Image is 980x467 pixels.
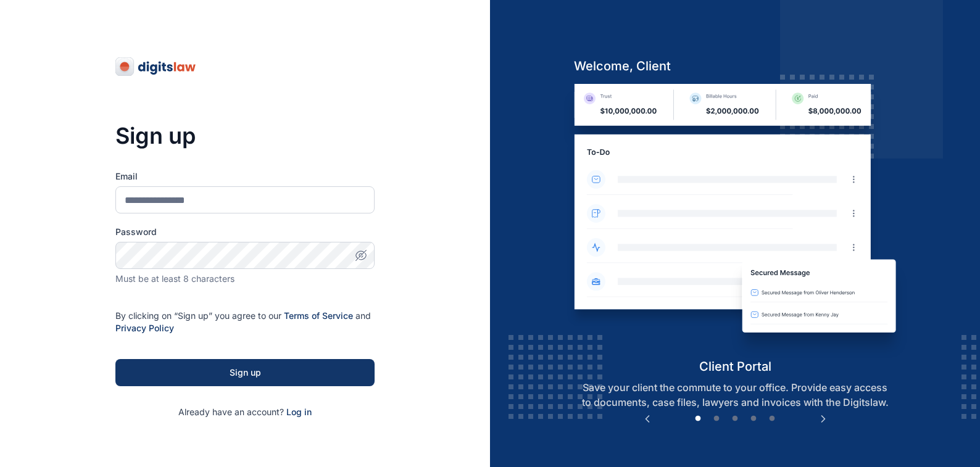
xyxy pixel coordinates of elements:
label: Password [115,226,375,238]
a: Privacy Policy [115,323,174,333]
button: Previous [641,413,654,425]
button: 3 [729,413,741,425]
a: Log in [286,407,312,417]
button: Sign up [115,359,375,386]
div: Must be at least 8 characters [115,273,375,285]
img: client-portal [564,84,907,357]
div: Sign up [135,366,355,379]
img: digitslaw-logo [115,57,197,76]
p: Save your client the commute to your office. Provide easy access to documents, case files, lawyer... [564,380,907,410]
button: 1 [692,413,704,425]
p: By clicking on “Sign up” you agree to our and [115,310,375,334]
h3: Sign up [115,123,375,148]
a: Terms of Service [284,310,353,321]
label: Email [115,170,375,183]
h5: welcome, client [564,57,907,75]
h5: client portal [564,358,907,375]
button: 5 [766,413,778,425]
button: 4 [747,413,760,425]
p: Already have an account? [115,406,375,418]
button: Next [817,413,829,425]
button: 2 [710,413,723,425]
